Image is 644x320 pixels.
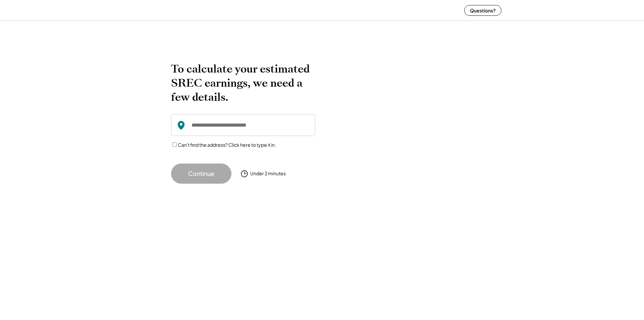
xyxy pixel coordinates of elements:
[250,170,286,177] div: Under 2 minutes
[464,5,501,16] button: Questions?
[178,142,276,148] label: Can't find the address? Click here to type it in.
[143,1,190,19] img: yH5BAEAAAAALAAAAAABAAEAAAIBRAA7
[332,62,463,170] img: yH5BAEAAAAALAAAAAABAAEAAAIBRAA7
[171,164,231,184] button: Continue
[171,62,315,104] h2: To calculate your estimated SREC earnings, we need a few details.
